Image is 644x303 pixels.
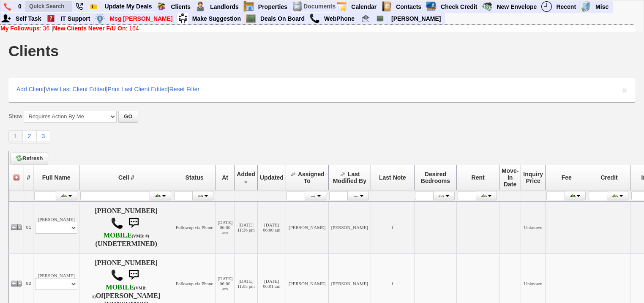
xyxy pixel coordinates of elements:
[255,1,291,12] a: Properties
[42,174,71,181] span: Full Name
[426,1,437,12] img: creditreport.png
[321,13,358,24] a: WebPhone
[12,13,45,24] a: Self Task
[177,13,188,24] img: su2.jpg
[16,86,44,93] a: Add Client
[562,174,572,181] span: Fee
[46,13,56,24] img: help2.png
[92,286,147,299] font: (VMB: #)
[57,13,94,24] a: IT Support
[24,201,33,253] td: 01
[286,201,328,253] td: [PERSON_NAME]
[379,174,406,181] span: Last Note
[111,217,123,229] img: call.png
[104,292,161,300] b: [PERSON_NAME]
[8,130,23,142] a: 1
[348,1,380,12] a: Calendar
[186,174,204,181] span: Status
[246,13,256,24] img: chalkboard.png
[37,130,51,142] a: 3
[298,171,325,184] span: Assigned To
[104,232,149,239] b: AT&T Wireless
[541,1,552,12] img: recent.png
[95,13,105,24] img: money.png
[472,174,485,181] span: Rent
[260,174,284,181] span: Updated
[333,171,366,184] span: Last Modified By
[53,25,139,32] a: New Clients Never F/U On: 164
[81,207,171,248] h4: [PHONE_NUMBER] (UNDETERMINED)
[592,1,612,12] a: Misc
[108,86,168,93] a: Print Last Client Edited
[101,1,156,12] a: Update My Deals
[502,167,518,188] span: Move-In Date
[125,215,142,232] img: sms.png
[156,1,166,12] img: clients.png
[437,1,481,12] a: Check Credit
[106,284,134,291] font: MOBILE
[26,1,72,11] input: Quick Search
[0,25,49,32] a: My Followups: 36
[421,171,450,184] span: Desired Bedrooms
[92,284,147,300] b: T-Mobile USA, Inc.
[553,1,580,12] a: Recent
[600,174,617,181] span: Credit
[23,130,37,142] a: 2
[4,3,11,11] img: phone.png
[257,13,308,24] a: Deals On Board
[24,165,33,190] th: #
[106,13,176,24] a: Msg [PERSON_NAME]
[189,13,245,24] a: Make Suggestion
[309,13,320,24] img: call.png
[207,1,243,12] a: Landlords
[336,1,347,12] img: appt_icon.png
[328,201,371,253] td: [PERSON_NAME]
[109,15,172,22] font: Msg [PERSON_NAME]
[173,201,216,253] td: Followup via Phone
[362,15,369,22] img: Renata@HomeSweetHomeProperties.com
[167,1,194,12] a: Clients
[493,1,540,12] a: New Envelope
[195,1,206,12] img: landlord.png
[216,201,234,253] td: [DATE] 06:00 am
[393,1,425,12] a: Contacts
[118,111,138,123] button: GO
[381,1,392,12] img: contact.png
[125,267,142,284] img: sms.png
[104,232,132,239] font: MOBILE
[132,234,149,238] font: (VMB: #)
[0,25,635,32] div: |
[581,1,591,12] img: officebldg.png
[111,269,123,281] img: call.png
[15,1,25,12] a: 0
[10,153,48,164] a: Refresh
[237,171,255,177] span: Added
[169,86,200,93] a: Reset Filter
[377,15,384,22] img: chalkboard.png
[235,201,258,253] td: [DATE] 11:36 pm
[388,13,444,24] a: [PERSON_NAME]
[8,44,59,59] h1: Clients
[45,86,106,93] a: View Last Client Edited
[292,1,303,12] img: docs.png
[257,201,286,253] td: [DATE] 06:00 am
[482,1,492,12] img: gmoney.png
[53,25,126,32] b: New Clients Never F/U On
[76,3,83,10] img: phone22.png
[90,3,97,10] img: Bookmark.png
[303,1,336,12] td: Documents
[1,13,11,24] img: myadd.png
[523,171,543,184] span: Inquiry Price
[8,78,636,102] div: | | |
[8,112,22,120] label: Show
[222,174,228,181] span: At
[243,1,254,12] img: properties.png
[118,174,134,181] span: Cell #
[371,201,415,253] td: f
[33,201,79,253] td: [PERSON_NAME]
[521,201,546,253] td: Unknown
[0,25,40,32] b: My Followups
